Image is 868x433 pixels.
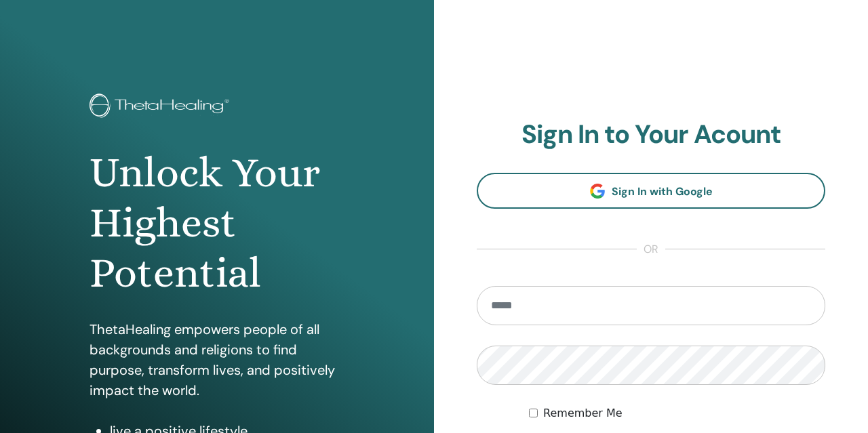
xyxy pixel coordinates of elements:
h2: Sign In to Your Acount [477,119,825,150]
span: Sign In with Google [612,184,713,199]
h1: Unlock Your Highest Potential [90,148,345,299]
label: Remember Me [543,405,623,421]
a: Sign In with Google [477,173,825,209]
p: ThetaHealing empowers people of all backgrounds and religions to find purpose, transform lives, a... [90,319,345,400]
span: or [637,241,665,257]
div: Keep me authenticated indefinitely or until I manually logout [529,405,825,421]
